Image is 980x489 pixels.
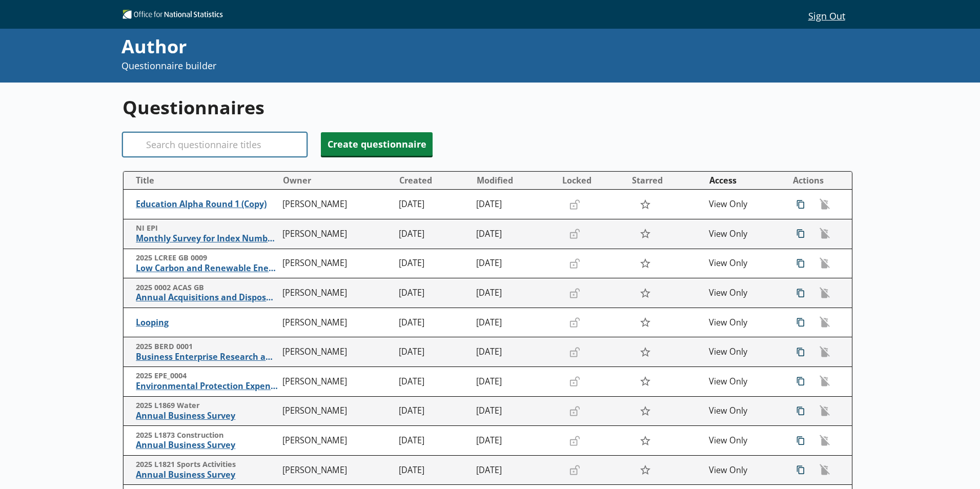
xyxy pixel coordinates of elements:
[472,308,557,337] td: [DATE]
[634,431,656,450] button: Star
[321,132,433,156] button: Create questionnaire
[634,283,656,302] button: Star
[634,313,656,332] button: Star
[278,219,395,249] td: [PERSON_NAME]
[128,172,278,189] button: Title
[705,396,782,426] td: View Only
[136,263,278,274] span: Low Carbon and Renewable Energy Economy Survey
[136,223,278,233] span: NI EPI
[395,278,472,308] td: [DATE]
[122,132,307,157] input: Search questionnaire titles
[472,455,557,485] td: [DATE]
[473,172,557,189] button: Modified
[395,455,472,485] td: [DATE]
[705,219,782,249] td: View Only
[705,367,782,397] td: View Only
[395,308,472,337] td: [DATE]
[634,224,656,243] button: Star
[705,278,782,308] td: View Only
[278,426,395,456] td: [PERSON_NAME]
[136,470,278,480] span: Annual Business Survey
[136,440,278,451] span: Annual Business Survey
[395,249,472,278] td: [DATE]
[136,283,278,293] span: 2025 0002 ACAS GB
[136,431,278,440] span: 2025 L1873 Construction
[136,401,278,411] span: 2025 L1869 Water
[634,342,656,362] button: Star
[136,381,278,392] span: Environmental Protection Expenditure
[122,95,853,120] h1: Questionnaires
[705,249,782,278] td: View Only
[121,34,660,59] div: Author
[634,254,656,273] button: Star
[705,455,782,485] td: View Only
[278,337,395,367] td: [PERSON_NAME]
[705,308,782,337] td: View Only
[705,190,782,219] td: View Only
[395,337,472,367] td: [DATE]
[705,337,782,367] td: View Only
[278,249,395,278] td: [PERSON_NAME]
[634,195,656,214] button: Star
[800,7,853,24] button: Sign Out
[279,172,394,189] button: Owner
[395,396,472,426] td: [DATE]
[278,308,395,337] td: [PERSON_NAME]
[628,172,704,189] button: Starred
[136,233,278,244] span: Monthly Survey for Index Numbers of Export Prices - Price Quotation Return
[136,342,278,352] span: 2025 BERD 0001
[634,372,656,391] button: Star
[136,292,278,303] span: Annual Acquisitions and Disposals of Capital Assets
[136,411,278,421] span: Annual Business Survey
[782,172,852,190] th: Actions
[136,317,278,328] span: Looping
[472,367,557,397] td: [DATE]
[136,371,278,381] span: 2025 EPE_0004
[472,219,557,249] td: [DATE]
[278,396,395,426] td: [PERSON_NAME]
[395,172,472,189] button: Created
[278,367,395,397] td: [PERSON_NAME]
[472,190,557,219] td: [DATE]
[395,426,472,456] td: [DATE]
[278,190,395,219] td: [PERSON_NAME]
[472,249,557,278] td: [DATE]
[395,190,472,219] td: [DATE]
[136,460,278,470] span: 2025 L1821 Sports Activities
[136,199,278,210] span: Education Alpha Round 1 (Copy)
[136,352,278,362] span: Business Enterprise Research and Development
[278,278,395,308] td: [PERSON_NAME]
[705,426,782,456] td: View Only
[634,460,656,480] button: Star
[634,401,656,421] button: Star
[472,426,557,456] td: [DATE]
[278,455,395,485] td: [PERSON_NAME]
[472,337,557,367] td: [DATE]
[395,219,472,249] td: [DATE]
[395,367,472,397] td: [DATE]
[136,253,278,263] span: 2025 LCREE GB 0009
[705,172,782,189] button: Access
[472,396,557,426] td: [DATE]
[121,59,660,72] p: Questionnaire builder
[558,172,627,189] button: Locked
[472,278,557,308] td: [DATE]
